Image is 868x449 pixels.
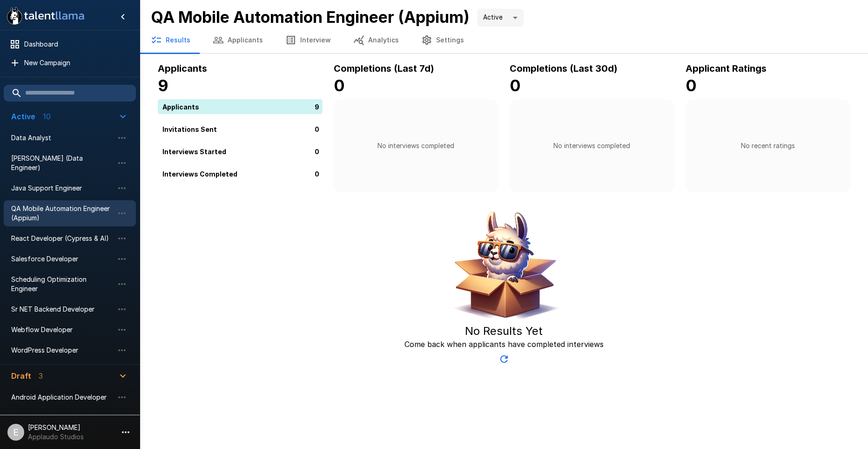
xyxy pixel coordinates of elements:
[510,76,521,95] b: 0
[465,324,543,339] h5: No Results Yet
[274,27,342,53] button: Interview
[315,146,319,156] p: 0
[404,339,604,350] p: Come back when applicants have completed interviews
[334,63,434,74] b: Completions (Last 7d)
[477,9,524,27] div: Active
[495,350,513,368] button: Updated Today - 11:21 AM
[158,63,207,74] b: Applicants
[315,124,319,134] p: 0
[315,169,319,178] p: 0
[140,27,202,53] button: Results
[410,27,475,53] button: Settings
[377,141,454,150] p: No interviews completed
[553,141,630,150] p: No interviews completed
[446,207,562,324] img: Animated document
[315,102,319,111] p: 9
[510,63,618,74] b: Completions (Last 30d)
[334,76,345,95] b: 0
[741,141,795,150] p: No recent ratings
[686,63,767,74] b: Applicant Ratings
[342,27,410,53] button: Analytics
[202,27,274,53] button: Applicants
[151,7,470,27] b: QA Mobile Automation Engineer (Appium)
[158,76,168,95] b: 9
[686,76,697,95] b: 0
